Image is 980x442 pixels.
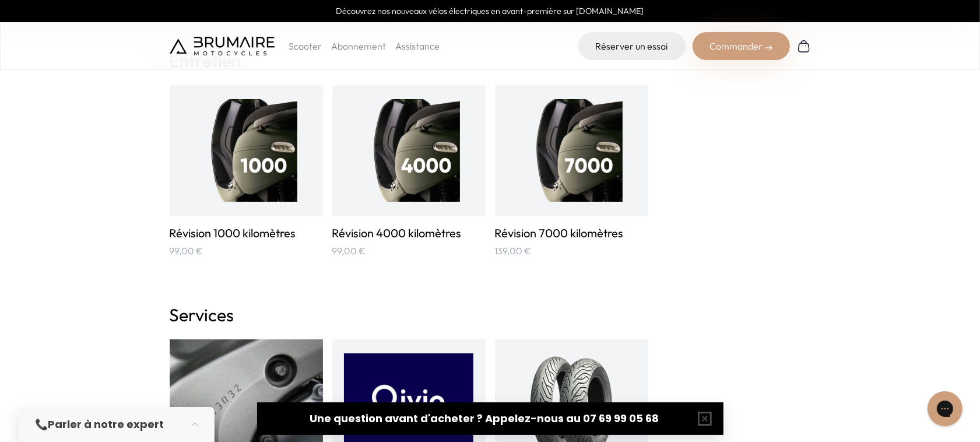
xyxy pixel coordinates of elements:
[765,44,772,51] img: right-arrow-2.png
[520,99,623,202] img: Révision 7000 kilomètres
[693,32,790,60] div: Commander
[578,32,686,60] a: Réserver un essai
[332,225,486,241] h3: Révision 4000 kilomètres
[495,85,648,258] a: Révision 7000 kilomètres Révision 7000 kilomètres 139,00 €
[495,244,648,258] p: 139,00 €
[331,40,386,52] a: Abonnement
[170,37,275,55] img: Brumaire Motocycles
[395,40,440,52] a: Assistance
[332,85,486,258] a: Révision 4000 kilomètres Révision 4000 kilomètres 99,00 €
[289,39,322,53] p: Scooter
[922,387,968,430] iframe: Gorgias live chat messenger
[195,99,297,202] img: Révision 1000 kilomètres
[170,85,323,258] a: Révision 1000 kilomètres Révision 1000 kilomètres 99,00 €
[495,225,648,241] h3: Révision 7000 kilomètres
[170,244,323,258] p: 99,00 €
[357,99,460,202] img: Révision 4000 kilomètres
[332,244,486,258] p: 99,00 €
[170,304,811,325] h2: Services
[170,225,323,241] h3: Révision 1000 kilomètres
[797,39,811,53] img: Panier
[170,50,811,71] h2: Entretien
